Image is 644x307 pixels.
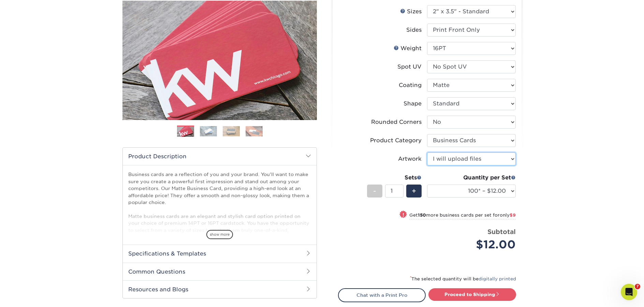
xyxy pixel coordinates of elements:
[404,100,422,108] div: Shape
[410,276,516,281] small: The selected quantity will be
[123,148,317,165] h2: Product Description
[338,288,426,302] a: Chat with a Print Pro
[367,174,422,182] div: Sets
[397,63,422,71] div: Spot UV
[373,186,376,196] span: -
[177,123,194,140] img: Business Cards 01
[479,276,516,281] a: digitally printed
[246,126,263,136] img: Business Cards 04
[123,245,317,262] h2: Specifications & Templates
[223,126,240,136] img: Business Cards 03
[635,284,640,289] span: 7
[394,44,422,53] div: Weight
[487,228,516,235] strong: Subtotal
[418,213,426,218] strong: 150
[398,155,422,163] div: Artwork
[200,126,217,136] img: Business Cards 02
[399,81,422,89] div: Coating
[432,236,516,253] div: $12.00
[409,213,516,219] small: Get more business cards per set for
[370,136,422,145] div: Product Category
[206,230,233,239] span: show more
[406,26,422,34] div: Sides
[123,280,317,298] h2: Resources and Blogs
[128,171,311,268] p: Business cards are a reflection of you and your brand. You'll want to make sure you create a powe...
[371,118,422,126] div: Rounded Corners
[428,288,516,301] a: Proceed to Shipping
[400,8,422,16] div: Sizes
[500,213,516,218] span: only
[427,174,516,182] div: Quantity per Set
[402,211,404,218] span: !
[412,186,416,196] span: +
[621,284,637,300] iframe: Intercom live chat
[510,213,516,218] span: $9
[123,263,317,280] h2: Common Questions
